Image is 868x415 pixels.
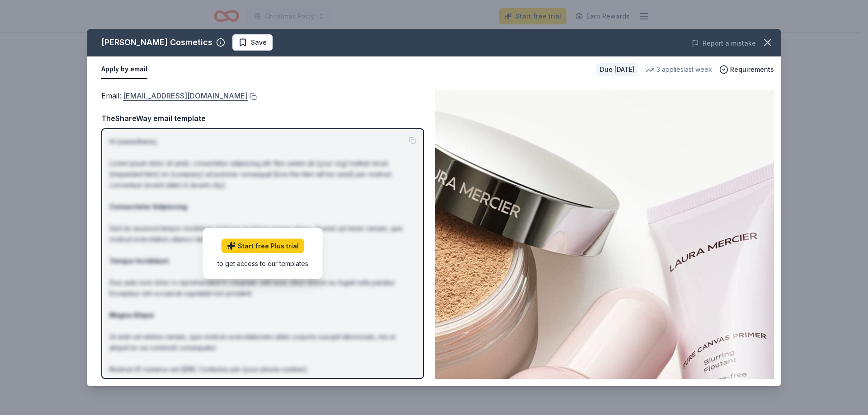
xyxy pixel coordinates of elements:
span: Save [251,37,267,48]
button: Save [232,34,273,51]
button: Apply by email [101,60,147,79]
p: Hi [name/there], Lorem ipsum dolor sit amet, consectetur adipiscing elit. Nos autem ab [your org]... [109,136,416,407]
div: [PERSON_NAME] Cosmetics [101,35,212,50]
div: Due [DATE] [596,63,638,76]
div: to get access to our templates [217,259,308,268]
span: Requirements [730,64,774,75]
strong: Consectetur Adipiscing [109,203,187,210]
a: [EMAIL_ADDRESS][DOMAIN_NAME] [123,90,248,102]
strong: Tempor Incididunt [109,257,169,265]
button: Requirements [719,64,774,75]
span: Email : [101,91,248,100]
img: Image for Laura Mercier Cosmetics [435,90,774,379]
button: Report a mistake [692,38,756,49]
div: TheShareWay email template [101,112,424,124]
a: Start free Plus trial [222,239,304,253]
div: 3 applies last week [646,64,712,75]
strong: Magna Aliqua [109,311,154,319]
